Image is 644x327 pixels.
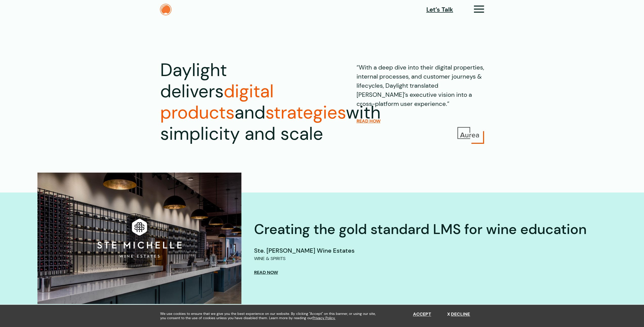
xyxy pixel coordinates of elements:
[37,173,241,304] img: A wine bar with a text Ste. Michelle Wine Estates
[413,312,431,317] button: Accept
[160,312,380,320] span: We use cookies to ensure that we give you the best experience on our website. By clicking "Accept...
[160,4,172,15] img: The Daylight Studio Logo
[254,255,286,262] p: Wine & Spirits
[265,101,346,124] span: strategies
[160,80,274,124] span: digital products
[426,5,453,14] a: Let’s Talk
[357,118,381,124] a: READ HOW
[456,126,480,140] img: Aurea Logo
[254,270,278,275] a: Read Now
[313,316,336,320] a: Privacy Policy.
[254,246,587,255] div: Ste. [PERSON_NAME] Wine Estates
[160,60,323,145] h1: Daylight delivers and with simplicity and scale
[254,220,587,239] h2: Creating the gold standard LMS for wine education
[447,312,470,317] button: Decline
[357,60,484,108] p: “With a deep dive into their digital properties, internal processes, and customer journeys & life...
